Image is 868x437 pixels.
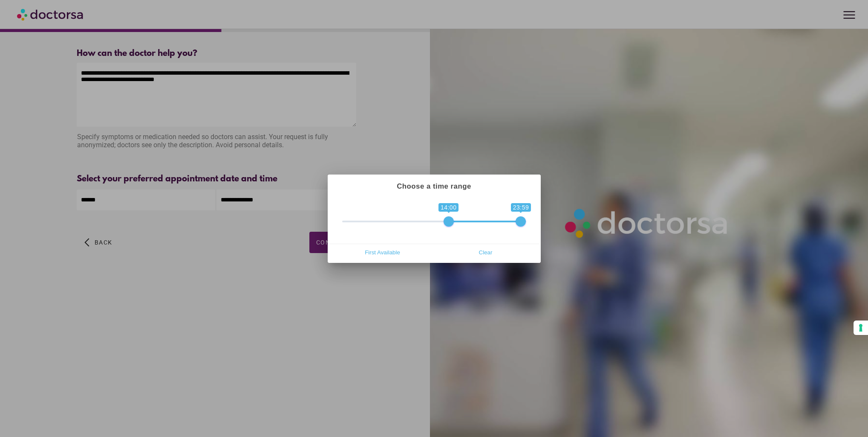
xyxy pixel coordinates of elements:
button: First Available [331,246,434,259]
span: First Available [334,246,432,259]
button: Clear [434,246,537,259]
button: Your consent preferences for tracking technologies [854,320,868,335]
span: 14:00 [438,203,459,212]
span: 23:59 [511,203,531,212]
strong: Choose a time range [397,182,471,190]
span: Clear [437,246,535,259]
